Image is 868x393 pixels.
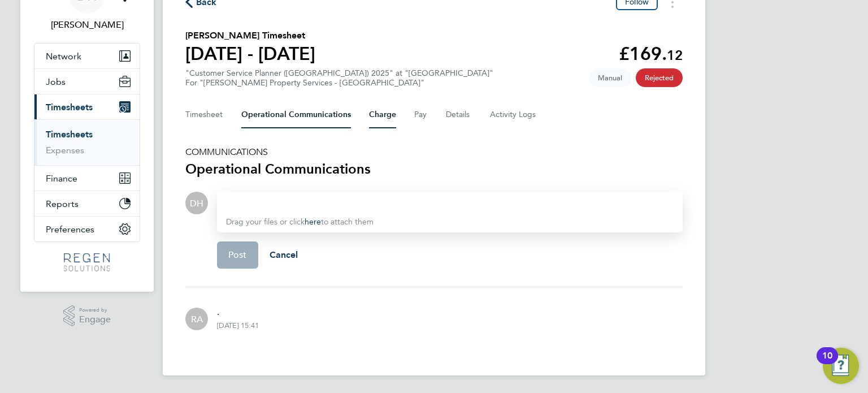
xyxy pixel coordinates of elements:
button: Activity Logs [490,101,537,128]
span: DH [190,197,203,209]
button: Cancel [258,241,310,269]
div: Timesheets [34,119,140,165]
div: Darren Hartman [185,192,208,214]
span: RA [191,313,203,325]
div: For "[PERSON_NAME] Property Services - [GEOGRAPHIC_DATA]" [185,78,493,88]
img: regensolutions-logo-retina.png [64,253,110,271]
div: 10 [822,356,832,370]
app-decimal: £169. [619,43,683,64]
span: Jobs [46,76,66,87]
div: [DATE] 15:41 [217,321,259,330]
button: Preferences [34,217,140,241]
h1: [DATE] - [DATE] [185,42,315,65]
span: Darren Hartman [34,18,140,32]
button: Timesheets [34,94,140,119]
span: Reports [46,198,79,209]
h3: Operational Communications [185,160,683,178]
span: Finance [46,173,77,184]
span: This timesheet was manually created. [589,68,631,87]
a: Powered byEngage [63,305,111,327]
a: Go to home page [34,253,140,271]
button: Timesheet [185,101,223,128]
span: 12 [667,47,683,63]
h5: COMMUNICATIONS [185,146,683,158]
a: Expenses [46,145,84,156]
span: Cancel [270,249,298,260]
h2: [PERSON_NAME] Timesheet [185,29,315,42]
a: Timesheets [46,129,93,140]
a: here [305,217,321,227]
button: Charge [369,101,396,128]
button: Details [446,101,472,128]
span: Powered by [79,305,111,315]
button: Open Resource Center, 10 new notifications [823,348,859,384]
span: This timesheet has been rejected. [636,68,683,87]
span: Engage [79,315,111,325]
span: Timesheets [46,102,93,113]
p: . [217,305,259,319]
span: Drag your files or click to attach them [226,217,374,227]
span: Preferences [46,224,94,235]
div: "Customer Service Planner ([GEOGRAPHIC_DATA]) 2025" at "[GEOGRAPHIC_DATA]" [185,68,493,88]
div: Randstad Admin [185,308,208,330]
button: Reports [34,191,140,216]
button: Pay [414,101,428,128]
button: Finance [34,166,140,191]
button: Operational Communications [241,101,351,128]
span: Network [46,51,81,62]
button: Network [34,44,140,68]
button: Jobs [34,69,140,94]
